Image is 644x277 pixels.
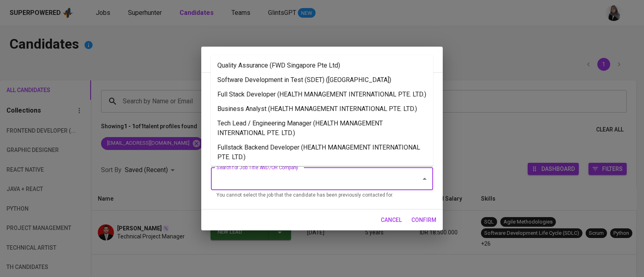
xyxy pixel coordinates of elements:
[211,140,433,164] li: Fullstack Backend Developer (HEALTH MANAGEMENT INTERNATIONAL PTE. LTD.)
[381,215,402,225] span: cancel
[211,116,433,140] li: Tech Lead / Engineering Manager (HEALTH MANAGEMENT INTERNATIONAL PTE. LTD.)
[408,213,440,228] button: confirm
[211,164,433,179] li: Project Manager (HEALTH MANAGEMENT INTERNATIONAL PTE. LTD.)
[211,58,433,73] li: Quality Assurance (FWD Singapore Pte Ltd)
[411,215,436,225] span: confirm
[211,53,363,66] h6: Update Candidate's Status to 'Contacted'
[419,173,430,185] button: Close
[211,73,433,87] li: Software Development in Test (SDET) ([GEOGRAPHIC_DATA])
[378,213,405,228] button: cancel
[217,191,427,199] p: You cannot select the job that the candidate has been previously contacted for.
[211,102,433,116] li: Business Analyst (HEALTH MANAGEMENT INTERNATIONAL PTE. LTD.)
[211,87,433,102] li: Full Stack Developer (HEALTH MANAGEMENT INTERNATIONAL PTE. LTD.)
